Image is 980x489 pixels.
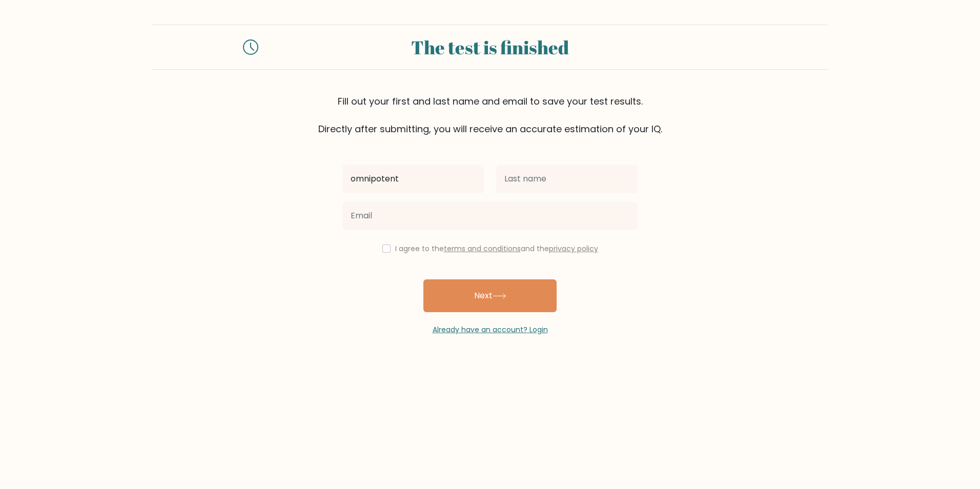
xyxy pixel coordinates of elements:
[444,243,521,254] a: terms and conditions
[271,33,709,61] div: The test is finished
[496,165,638,193] input: Last name
[433,324,548,335] a: Already have an account? Login
[152,94,828,136] div: Fill out your first and last name and email to save your test results. Directly after submitting,...
[423,279,557,312] button: Next
[395,243,598,254] label: I agree to the and the
[342,201,638,230] input: Email
[342,165,484,193] input: First name
[549,243,598,254] a: privacy policy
